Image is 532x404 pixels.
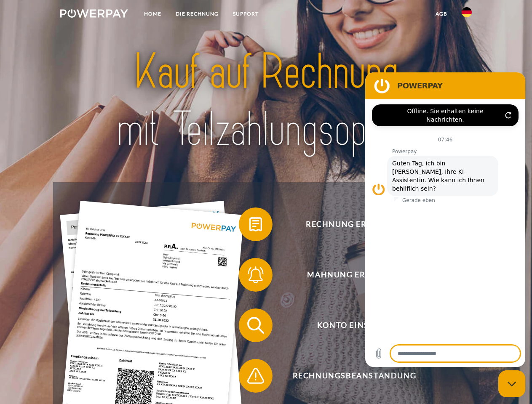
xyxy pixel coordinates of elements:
[251,359,457,393] span: Rechnungsbeanstandung
[168,6,226,21] a: DIE RECHNUNG
[251,258,457,292] span: Mahnung erhalten?
[245,214,266,235] img: qb_bill.svg
[245,365,266,386] img: qb_warning.svg
[239,308,458,342] button: Konto einsehen
[251,308,457,342] span: Konto einsehen
[365,72,525,367] iframe: Messaging-Fenster
[239,258,458,292] button: Mahnung erhalten?
[80,40,452,161] img: title-powerpay_de.svg
[245,315,266,336] img: qb_search.svg
[498,370,525,397] iframe: Schaltfläche zum Öffnen des Messaging-Fensters; Konversation läuft
[137,6,168,21] a: Home
[428,6,454,21] a: agb
[226,6,266,21] a: SUPPORT
[239,359,458,393] button: Rechnungsbeanstandung
[60,9,128,18] img: logo-powerpay-white.svg
[239,207,458,241] button: Rechnung erhalten?
[251,207,457,241] span: Rechnung erhalten?
[462,7,472,17] img: de
[245,264,266,285] img: qb_bell.svg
